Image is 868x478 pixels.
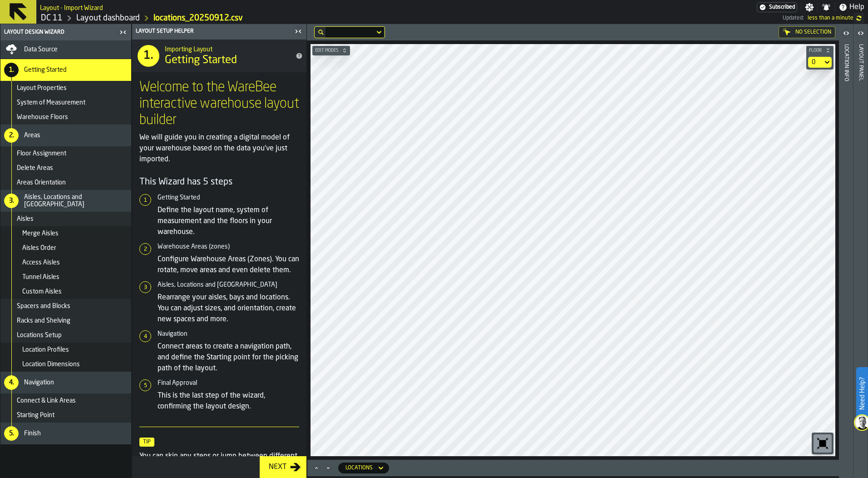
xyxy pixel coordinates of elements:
div: hide filter [318,30,324,35]
label: button-toggle-Notifications [818,3,834,12]
button: button- [806,46,833,55]
span: Tunnel Aisles [22,274,59,281]
span: Locations Setup [17,332,62,339]
div: 2. [4,128,19,143]
div: 1. [4,63,19,77]
span: Subscribed [769,4,795,10]
li: menu System of Measurement [0,95,131,110]
a: link-to-/wh/i/2e91095d-d0fa-471d-87cf-b9f7f81665fc/designer [76,13,140,23]
li: menu Finish [0,423,131,444]
header: Location Info [839,24,853,478]
li: menu Racks and Shelving [0,314,131,328]
div: Menu Subscription [757,2,797,12]
nav: Breadcrumb [40,13,411,24]
span: 9/15/2025, 8:11:25 AM [808,15,853,21]
span: Help [849,2,864,13]
span: Layout Properties [17,85,67,92]
li: menu Access Aisles [0,255,131,270]
p: Rearrange your aisles, bays and locations. You can adjust sizes, and orientation, create new spac... [158,292,299,325]
div: title-Getting Started [132,40,306,72]
label: button-toggle-Close me [292,26,305,37]
label: button-toggle-Close me [117,27,129,38]
div: 4. [4,375,19,390]
a: link-to-/wh/i/2e91095d-d0fa-471d-87cf-b9f7f81665fc/settings/billing [757,2,797,12]
span: Custom Aisles [22,288,62,295]
li: menu Layout Properties [0,81,131,95]
li: menu Floor Assignment [0,146,131,161]
p: We will guide you in creating a digital model of your warehouse based on the data you've just imp... [139,132,299,165]
div: Layout panel [858,42,864,476]
div: No Selection [779,26,835,38]
li: menu Tunnel Aisles [0,270,131,284]
span: Finish [24,430,41,437]
span: Racks and Shelving [17,317,70,324]
span: Areas [24,132,40,139]
span: Data Source [24,46,58,53]
h2: Sub Title [165,44,285,53]
div: 5. [4,426,19,441]
span: Floor [807,48,824,53]
li: menu Starting Point [0,408,131,423]
div: 3. [4,194,19,208]
div: Next [265,462,290,473]
li: menu Custom Aisles [0,284,131,299]
span: Aisles [17,215,34,223]
h6: Aisles, Locations and [GEOGRAPHIC_DATA] [158,281,299,289]
h6: Final Approval [158,379,299,387]
li: menu Locations Setup [0,328,131,343]
a: link-to-/wh/i/2e91095d-d0fa-471d-87cf-b9f7f81665fc [41,13,63,23]
div: Location Info [843,42,849,476]
label: button-toggle-Open [854,26,867,42]
button: Minimize [323,463,334,473]
li: menu Warehouse Floors [0,110,131,124]
button: button- [312,46,350,55]
h6: Warehouse Areas (zones) [158,243,299,250]
li: menu Aisles [0,212,131,226]
li: menu Location Dimensions [0,357,131,372]
li: menu Areas [0,124,131,146]
span: Access Aisles [22,259,60,266]
span: Navigation [24,379,54,386]
span: Edit Modes [313,48,340,53]
span: Getting Started [165,53,237,68]
svg: Reset zoom and position [815,436,830,451]
button: Maximize [311,463,322,473]
button: button-Next [260,456,306,478]
li: menu Aisles Order [0,241,131,255]
div: DropdownMenuValue-locations [345,465,373,471]
span: Warehouse Floors [17,114,68,121]
h6: Getting Started [158,194,299,201]
span: Updated: [783,15,804,21]
li: menu Spacers and Blocks [0,299,131,314]
p: Configure Warehouse Areas (Zones). You can rotate, move areas and even delete them. [158,254,299,276]
span: Getting Started [24,66,67,74]
li: menu Delete Areas [0,161,131,175]
p: You can skip any steps or jump between different sections. [139,451,299,473]
li: menu Navigation [0,372,131,393]
li: menu Merge Aisles [0,226,131,241]
span: Tip [139,438,154,447]
div: 1. [138,45,159,67]
label: button-toggle-Open [840,26,853,42]
li: menu Getting Started [0,59,131,81]
label: Need Help? [857,368,867,419]
label: button-toggle-Help [835,2,868,13]
li: menu Connect & Link Areas [0,393,131,408]
p: Connect areas to create a navigation path, and define the Starting point for the picking path of ... [158,341,299,374]
span: Floor Assignment [17,150,66,157]
header: Layout Setup Helper [132,24,306,40]
span: Areas Orientation [17,179,66,186]
span: Location Dimensions [22,361,80,368]
div: DropdownMenuValue-default-floor [808,57,832,68]
p: This is the last step of the wizard, confirming the layout design. [158,390,299,412]
li: menu Aisles, Locations and Bays [0,190,131,212]
label: button-toggle-Settings [801,3,818,12]
span: Merge Aisles [22,230,59,237]
span: Starting Point [17,412,54,419]
a: link-to-/wh/i/2e91095d-d0fa-471d-87cf-b9f7f81665fc/import/layout/97daaf61-11e2-4a77-bd0c-916a90e0... [153,13,243,23]
h6: Navigation [158,330,299,338]
span: Aisles, Locations and [GEOGRAPHIC_DATA] [24,194,128,208]
div: DropdownMenuValue-locations [338,463,389,473]
h4: This Wizard has 5 steps [139,176,299,189]
header: Layout panel [853,24,868,478]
